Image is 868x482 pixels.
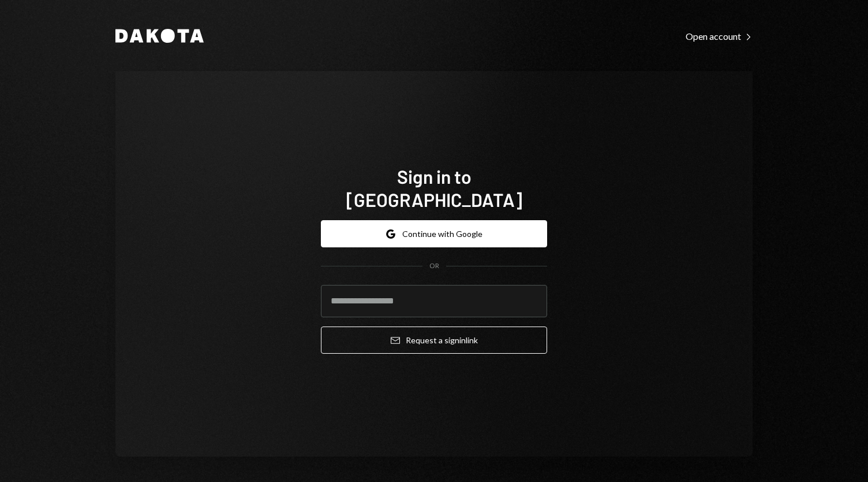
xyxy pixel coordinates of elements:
div: Open account [686,31,753,42]
a: Open account [686,29,753,42]
h1: Sign in to [GEOGRAPHIC_DATA] [321,165,547,211]
div: OR [429,261,439,271]
button: Continue with Google [321,220,547,247]
button: Request a signinlink [321,327,547,354]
